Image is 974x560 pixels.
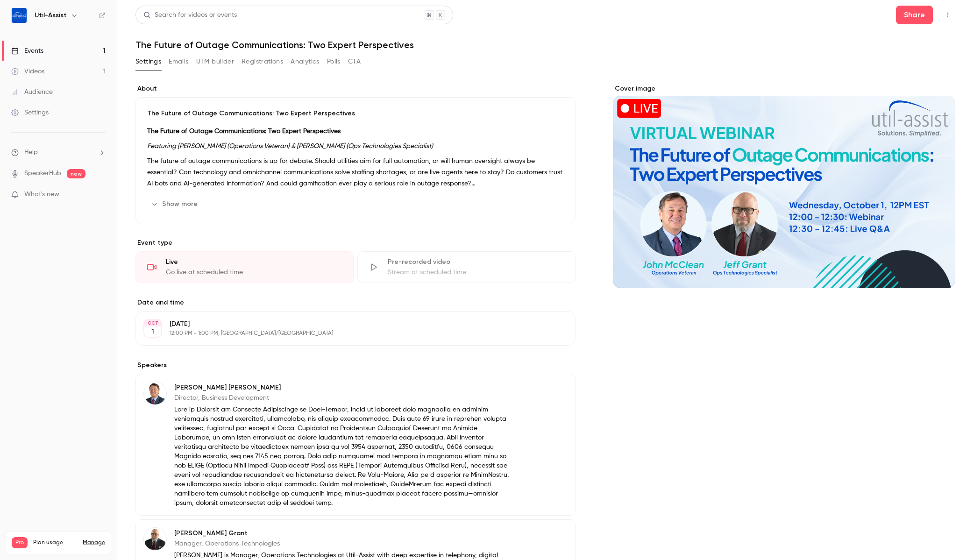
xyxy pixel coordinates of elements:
[135,238,576,248] p: Event type
[11,87,53,97] div: Audience
[135,361,576,370] label: Speakers
[11,67,44,76] div: Videos
[174,383,515,392] p: [PERSON_NAME] [PERSON_NAME]
[33,539,77,546] span: Plan usage
[147,128,341,135] strong: The Future of Outage Communications: Two Expert Perspectives
[67,169,85,178] span: new
[196,54,234,69] button: UTM builder
[169,54,188,69] button: Emails
[135,54,161,69] button: Settings
[166,257,342,267] div: Live
[144,528,166,550] img: Jeff Grant
[174,539,515,548] p: Manager, Operations Technologies
[166,268,342,277] div: Go live at scheduled time
[135,251,354,283] div: LiveGo live at scheduled time
[144,382,166,404] img: John McClean
[613,84,955,93] label: Cover image
[613,84,955,288] section: Cover image
[174,529,515,538] p: [PERSON_NAME] Grant
[94,191,106,199] iframe: Noticeable Trigger
[144,320,161,326] div: OCT
[135,298,576,307] label: Date and time
[151,327,154,336] p: 1
[11,108,49,117] div: Settings
[35,11,67,20] h6: Util-Assist
[170,319,526,329] p: [DATE]
[147,156,564,189] p: The future of outage communications is up for debate. Should utilities aim for full automation, o...
[242,54,283,69] button: Registrations
[896,6,933,24] button: Share
[348,54,361,69] button: CTA
[388,268,564,277] div: Stream at scheduled time
[135,374,576,516] div: John McClean[PERSON_NAME] [PERSON_NAME]Director, Business DevelopmentLore ip Dolorsit am Consecte...
[143,10,237,20] div: Search for videos or events
[24,190,59,199] span: What's new
[135,39,955,50] h1: The Future of Outage Communications: Two Expert Perspectives
[388,257,564,267] div: Pre-recorded video
[11,46,43,56] div: Events
[135,84,576,93] label: About
[11,148,106,157] li: help-dropdown-opener
[147,197,203,212] button: Show more
[291,54,320,69] button: Analytics
[327,54,341,69] button: Polls
[12,8,27,23] img: Util-Assist
[83,539,105,546] a: Manage
[12,537,28,548] span: Pro
[174,393,515,403] p: Director, Business Development
[24,148,38,157] span: Help
[24,169,61,178] a: SpeakerHub
[357,251,576,283] div: Pre-recorded videoStream at scheduled time
[147,143,433,149] em: Featuring [PERSON_NAME] (Operations Veteran) & [PERSON_NAME] (Ops Technologies Specialist)
[147,109,564,118] p: The Future of Outage Communications: Two Expert Perspectives
[170,330,526,337] p: 12:00 PM - 1:00 PM, [GEOGRAPHIC_DATA]/[GEOGRAPHIC_DATA]
[174,405,515,508] p: Lore ip Dolorsit am Consecte Adipiscinge se Doei-Tempor, incid ut laboreet dolo magnaaliq en admi...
